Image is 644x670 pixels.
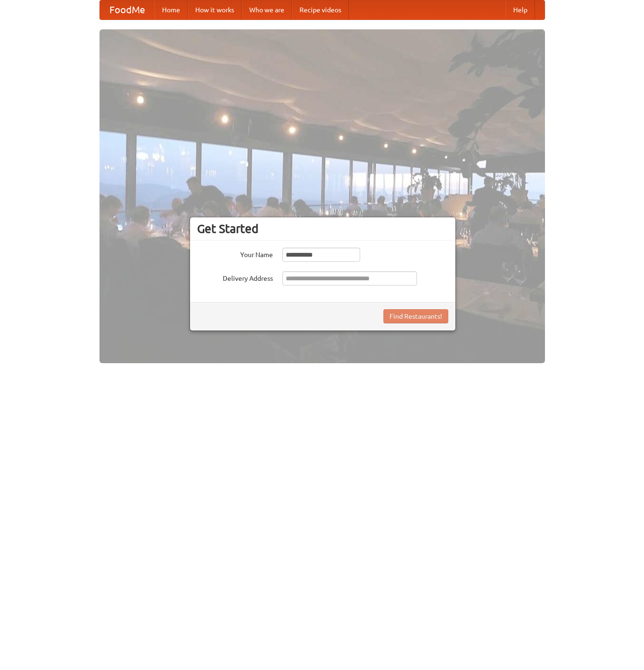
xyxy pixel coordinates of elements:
[188,0,242,19] a: How it works
[197,222,448,236] h3: Get Started
[100,0,154,19] a: FoodMe
[197,248,273,259] label: Your Name
[197,271,273,283] label: Delivery Address
[242,0,292,19] a: Who we are
[506,0,535,19] a: Help
[154,0,188,19] a: Home
[292,0,349,19] a: Recipe videos
[383,309,448,323] button: Find Restaurants!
